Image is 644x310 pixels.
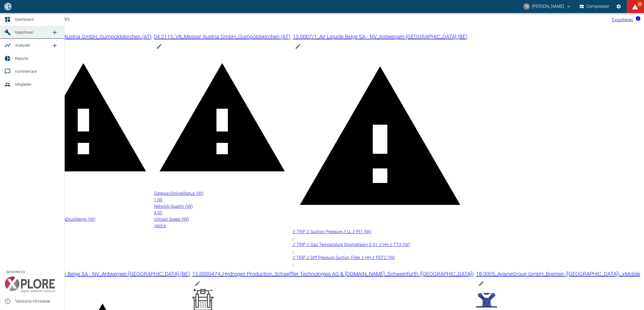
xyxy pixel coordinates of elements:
[49,40,60,51] a: new /analyses/list/0
[15,298,60,305] span: Versions-Hinweise
[15,15,644,24] h1: Aktuelle Maschinen
[293,242,410,247] span: // TRIP // Gas Temperature Downstream E-01 // HH // TT3 (IW)
[49,27,60,38] a: new /machines
[154,223,155,228] span: -
[15,43,30,47] span: Analysen
[293,236,294,241] span: -
[15,30,33,35] span: Maschinen
[293,41,303,52] button: edit machine
[476,271,640,277] span: 18.0005_ArianeGroup GmbH_Bremen ([GEOGRAPHIC_DATA])_xMobile
[192,278,203,289] button: edit machine
[293,33,468,40] span: 13.0007/1_Air Liquide Belge SA - NV_Antwerpen-[GEOGRAPHIC_DATA] (BE)
[579,2,611,11] button: Compressor
[154,32,290,229] a: 04.2115_V8_Messer Austria GmbH_Gumpoldskirchen (AT)edit machineGatewayOnlineStatus (IW)1.00Networ...
[293,255,395,260] span: // TRIP // Diff Pressure Suction Filter // HH // PDT2 (IW)
[15,69,37,74] span: Kommentare
[523,3,530,10] div: TG
[293,229,371,234] span: // TRIP // Suction Pressure // LL // Pt1 (IW)
[635,16,641,21] svg: Jetzt mit HF Export
[6,269,25,274] span: powered by
[154,210,162,215] span: 4.00
[154,33,290,40] span: 04.2115_V8_Messer Austria GmbH_Gumpoldskirchen (AT)
[614,2,624,11] button: Einstellungen
[4,3,12,10] img: logo
[15,32,152,229] a: 02.2294_V7_Messer Austria GmbH_Gumpoldskirchen (AT)edit machineÖl 1. Stufe_min (IW)-0.03barÖl 2. ...
[637,2,642,7] span: 93
[154,204,193,209] span: Network Quality (IW)
[293,249,294,254] span: -
[15,82,32,87] span: Mitglieder
[154,41,165,52] button: edit machine
[154,217,189,222] span: Upload Speed (IW)
[15,271,190,277] span: 13.0007/2_Air Liquide Belge SA - NV_Antwerpen-[GEOGRAPHIC_DATA] (BE)
[4,277,55,293] img: Xplore Logo
[192,271,474,277] span: 15.0000474_Hydrogen Production_Schaeffler Technologies AG & [DOMAIN_NAME]_Schweinfurth ([GEOGRAPH...
[15,56,28,61] span: Reports
[155,223,166,228] span: kbit/s
[522,2,572,11] button: thomas.gregoir@neuman-esser.com
[154,197,162,202] span: 1.00
[15,17,34,22] span: Dashboard
[154,191,203,196] span: GatewayOnlineStatus (IW)
[612,17,640,22] a: Exportieren
[476,278,487,289] button: edit machine
[293,32,468,267] a: 13.0007/1_Air Liquide Belge SA - NV_Antwerpen-[GEOGRAPHIC_DATA] (BE)edit machine// TRIP // Suctio...
[293,261,294,267] span: -
[15,33,152,40] span: 02.2294_V7_Messer Austria GmbH_Gumpoldskirchen (AT)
